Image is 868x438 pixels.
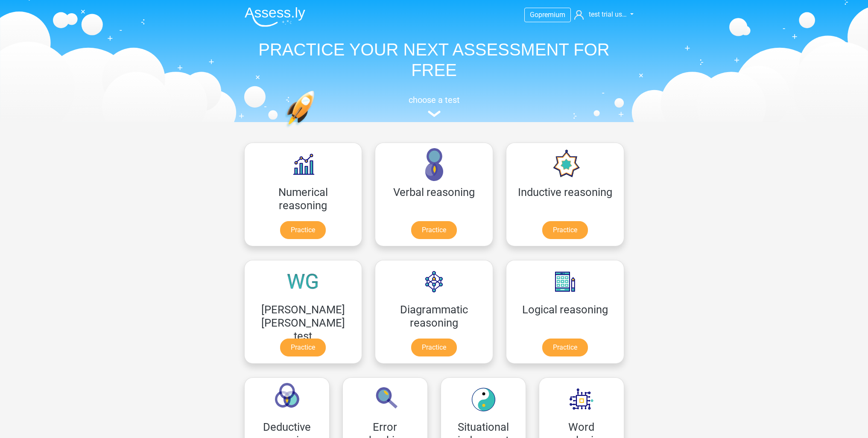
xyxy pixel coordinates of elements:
a: Practice [411,339,457,356]
a: choose a test [238,95,631,117]
a: Gopremium [525,9,570,20]
span: Go [530,11,538,19]
a: Practice [542,339,588,356]
span: test trial us… [589,10,627,18]
a: Practice [280,339,326,356]
a: test trial us… [571,9,631,20]
h1: PRACTICE YOUR NEXT ASSESSMENT FOR FREE [238,39,631,80]
img: Assessly [245,7,305,27]
img: practice [285,91,348,168]
img: assessment [428,111,441,117]
h5: choose a test [238,95,631,105]
a: Practice [542,221,588,239]
span: premium [538,11,565,19]
a: Practice [280,221,326,239]
a: Practice [411,221,457,239]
